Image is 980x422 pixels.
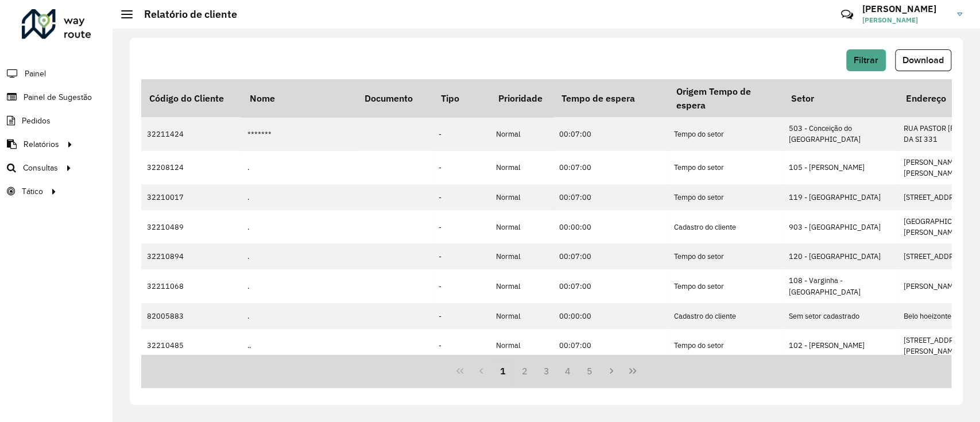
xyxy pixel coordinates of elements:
[783,243,898,269] td: 120 - [GEOGRAPHIC_DATA]
[433,151,490,184] td: -
[490,243,553,269] td: Normal
[862,3,948,14] h3: [PERSON_NAME]
[536,360,557,382] button: 3
[490,329,553,362] td: Normal
[242,79,357,117] th: Nome
[668,184,783,210] td: Tempo do setor
[668,79,783,117] th: Origem Tempo de espera
[24,91,92,103] span: Painel de Sugestão
[783,210,898,243] td: 903 - [GEOGRAPHIC_DATA]
[783,79,898,117] th: Setor
[490,79,553,117] th: Prioridade
[242,269,357,303] td: .
[490,184,553,210] td: Normal
[141,303,242,329] td: 82005883
[141,329,242,362] td: 32210485
[846,49,886,71] button: Filtrar
[668,243,783,269] td: Tempo do setor
[668,269,783,303] td: Tempo do setor
[490,269,553,303] td: Normal
[557,360,579,382] button: 4
[433,184,490,210] td: -
[783,329,898,362] td: 102 - [PERSON_NAME]
[24,138,59,150] span: Relatórios
[553,329,668,362] td: 00:07:00
[433,269,490,303] td: -
[553,79,668,117] th: Tempo de espera
[783,151,898,184] td: 105 - [PERSON_NAME]
[553,303,668,329] td: 00:00:00
[862,15,948,25] span: [PERSON_NAME]
[141,117,242,150] td: 32211424
[433,303,490,329] td: -
[433,79,490,117] th: Tipo
[553,151,668,184] td: 00:07:00
[601,360,622,382] button: Next Page
[242,210,357,243] td: .
[902,55,944,65] span: Download
[622,360,644,382] button: Last Page
[357,79,433,117] th: Documento
[433,117,490,150] td: -
[22,185,43,198] span: Tático
[668,329,783,362] td: Tempo do setor
[783,303,898,329] td: Sem setor cadastrado
[133,8,237,21] h2: Relatório de cliente
[492,360,514,382] button: 1
[242,243,357,269] td: .
[490,210,553,243] td: Normal
[668,303,783,329] td: Cadastro do cliente
[141,210,242,243] td: 32210489
[783,117,898,150] td: 503 - Conceição do [GEOGRAPHIC_DATA]
[579,360,601,382] button: 5
[668,151,783,184] td: Tempo do setor
[242,329,357,362] td: ..
[783,184,898,210] td: 119 - [GEOGRAPHIC_DATA]
[141,243,242,269] td: 32210894
[23,162,58,174] span: Consultas
[854,55,878,65] span: Filtrar
[141,79,242,117] th: Código do Cliente
[141,151,242,184] td: 32208124
[141,184,242,210] td: 32210017
[553,184,668,210] td: 00:07:00
[835,2,859,27] a: Contato Rápido
[490,117,553,150] td: Normal
[22,115,51,127] span: Pedidos
[514,360,536,382] button: 2
[433,243,490,269] td: -
[242,303,357,329] td: .
[141,269,242,303] td: 32211068
[668,117,783,150] td: Tempo do setor
[553,269,668,303] td: 00:07:00
[553,243,668,269] td: 00:07:00
[895,49,951,71] button: Download
[490,303,553,329] td: Normal
[433,210,490,243] td: -
[783,269,898,303] td: 108 - Varginha - [GEOGRAPHIC_DATA]
[553,210,668,243] td: 00:00:00
[668,210,783,243] td: Cadastro do cliente
[242,151,357,184] td: .
[490,151,553,184] td: Normal
[553,117,668,150] td: 00:07:00
[242,184,357,210] td: .
[25,68,46,80] span: Painel
[433,329,490,362] td: -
